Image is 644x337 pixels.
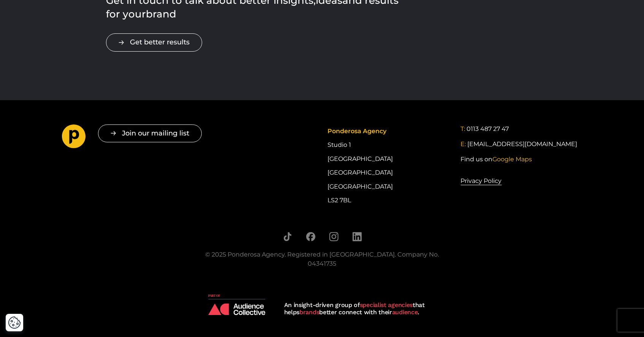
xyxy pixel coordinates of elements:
[106,33,202,51] a: Get better results
[329,232,339,241] a: Follow us on Instagram
[460,140,466,148] span: E:
[492,156,532,163] span: Google Maps
[208,294,265,315] img: Audience Collective logo
[98,124,202,142] button: Join our mailing list
[467,124,509,134] a: 0113 487 27 47
[299,309,319,316] strong: brands
[146,8,176,20] span: brand
[8,316,21,329] img: Revisit consent button
[460,155,532,164] a: Find us onGoogle Maps
[328,128,386,135] span: Ponderosa Agency
[360,301,413,309] strong: specialist agencies
[306,232,315,241] a: Follow us on Facebook
[328,124,449,208] div: Studio 1 [GEOGRAPHIC_DATA] [GEOGRAPHIC_DATA] [GEOGRAPHIC_DATA] LS2 7BL
[62,124,86,151] a: Go to homepage
[460,176,502,186] a: Privacy Policy
[195,250,449,268] div: © 2025 Ponderosa Agency. Registered in [GEOGRAPHIC_DATA]. Company No. 04341735
[467,140,577,149] a: [EMAIL_ADDRESS][DOMAIN_NAME]
[460,125,465,132] span: T:
[392,309,418,316] strong: audience
[283,232,292,241] a: Follow us on TikTok
[284,301,436,316] div: An insight-driven group of that helps better connect with their .
[8,316,21,329] button: Cookie Settings
[352,232,362,241] a: Follow us on LinkedIn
